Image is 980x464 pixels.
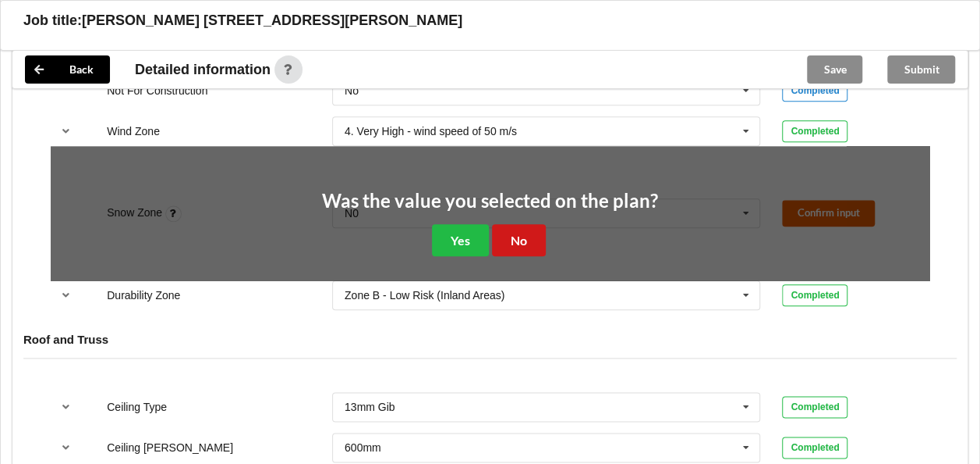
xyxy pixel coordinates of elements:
button: Back [25,55,110,84]
button: reference-toggle [51,434,81,462]
span: Detailed information [135,62,271,77]
label: Not For Construction [107,84,207,97]
h4: Roof and Truss [23,332,957,347]
button: No [492,224,546,256]
label: Ceiling [PERSON_NAME] [107,441,233,454]
div: No [345,85,359,96]
button: reference-toggle [51,117,81,145]
div: Completed [782,437,847,459]
h3: Job title: [23,12,82,30]
h3: [PERSON_NAME] [STREET_ADDRESS][PERSON_NAME] [82,12,462,30]
label: Ceiling Type [107,401,167,413]
div: 13mm Gib [345,402,395,412]
div: 600mm [345,442,381,453]
div: 4. Very High - wind speed of 50 m/s [345,126,517,137]
h2: Was the value you selected on the plan? [322,189,658,213]
button: Yes [432,224,489,256]
div: Completed [782,120,847,142]
label: Wind Zone [107,125,160,137]
div: Completed [782,80,847,102]
div: Zone B - Low Risk (Inland Areas) [345,290,504,301]
div: Completed [782,396,847,418]
label: Durability Zone [107,289,180,302]
div: Completed [782,284,847,306]
button: reference-toggle [51,281,81,309]
button: reference-toggle [51,393,81,421]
